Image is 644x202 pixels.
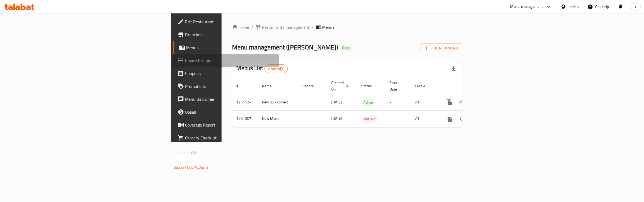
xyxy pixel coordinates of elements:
button: Change Status [456,96,469,109]
span: r [635,4,636,10]
a: Upsell [173,106,279,118]
span: Start Date [390,80,405,92]
span: ID [237,83,247,89]
table: enhanced table [232,78,499,127]
li: / [312,24,314,30]
div: Menu-management [510,3,543,10]
span: Add New Menu [425,45,458,52]
span: Grocery Checklist [185,135,274,141]
button: Add New Menu [421,43,462,53]
div: Jordan [568,4,579,10]
span: Restaurants management [262,24,310,30]
span: Upsell [185,109,274,115]
a: Menu disclaimer [173,93,279,106]
span: Created On [332,80,351,92]
span: Menus [186,44,274,51]
button: Change Status [456,112,469,125]
span: Open [340,45,353,50]
span: Branches [185,31,274,38]
span: Get support on: [174,158,198,165]
span: Inactive [362,116,378,122]
button: more [443,112,456,125]
th: Actions [439,78,499,94]
div: Open [340,45,353,51]
td: - [385,94,411,110]
span: Promotions [185,83,274,89]
span: Locale [415,83,432,89]
span: [DATE] [332,115,343,122]
span: Coverage Report [185,122,274,128]
a: Promotions [173,80,279,93]
a: Grocery Checklist [173,131,279,144]
span: Edit Restaurant [185,19,274,25]
span: Menus [322,24,335,30]
td: All [411,110,439,127]
a: Menus [173,41,279,54]
div: Export file [447,62,460,75]
span: Menu management ( [PERSON_NAME] ) [232,41,338,53]
button: more [443,96,456,109]
a: Coupons [173,67,279,80]
span: 1.0.0 [188,149,196,156]
a: Support.OpsPlatform [174,164,208,171]
td: All [411,94,439,110]
td: - [385,110,411,127]
a: Restaurants management [256,24,310,30]
span: Version: [174,149,187,156]
span: Choice Groups [185,57,274,64]
a: Edit Restaurant [173,15,279,28]
a: Choice Groups [173,54,279,67]
span: Name [262,83,279,89]
span: Coupons [185,70,274,77]
nav: breadcrumb [232,24,462,30]
span: [DATE] [332,99,343,106]
span: Status [362,83,379,89]
span: Menu disclaimer [185,96,274,102]
a: Branches [173,28,279,41]
span: Active [362,99,375,106]
div: Total records count [264,64,288,73]
a: Coverage Report [173,118,279,131]
span: Vendor [303,83,321,89]
span: 2 record(s) [265,66,288,71]
h2: Menus List [237,64,288,73]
